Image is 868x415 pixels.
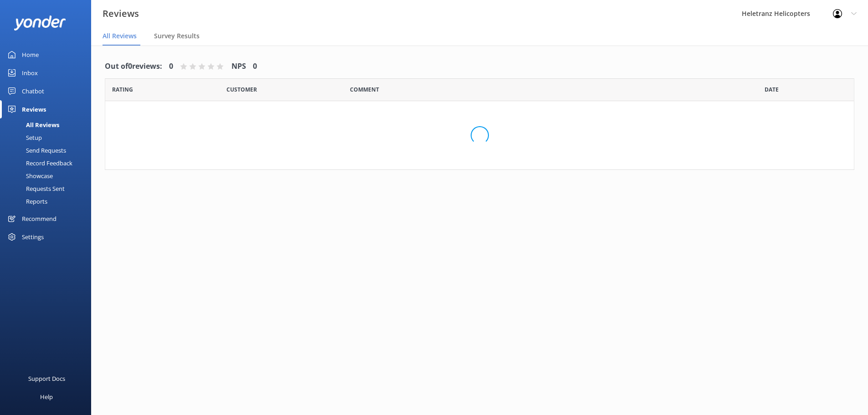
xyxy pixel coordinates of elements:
div: Recommend [22,210,56,228]
h3: Reviews [103,6,139,21]
div: Setup [5,131,42,144]
div: Reviews [22,100,46,118]
div: Showcase [5,169,53,182]
a: Requests Sent [5,182,91,195]
span: Date [765,85,779,94]
a: Send Requests [5,144,91,157]
h4: 0 [169,61,173,72]
a: All Reviews [5,118,91,131]
div: All Reviews [5,118,59,131]
h4: Out of 0 reviews: [105,61,162,72]
a: Showcase [5,169,91,182]
span: Date [226,85,257,94]
span: Date [112,85,133,94]
h4: 0 [253,61,257,72]
a: Setup [5,131,91,144]
div: Help [40,388,53,406]
div: Home [22,46,39,64]
div: Support Docs [28,369,65,388]
div: Inbox [22,64,38,82]
span: All Reviews [103,31,137,41]
img: yonder-white-logo.png [14,15,66,31]
div: Reports [5,195,47,208]
a: Record Feedback [5,157,91,169]
div: Settings [22,228,44,246]
span: Question [350,85,379,94]
div: Chatbot [22,82,44,100]
h4: NPS [231,61,246,72]
div: Send Requests [5,144,66,157]
div: Requests Sent [5,182,65,195]
div: Record Feedback [5,157,72,169]
span: Survey Results [154,31,200,41]
a: Reports [5,195,91,208]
